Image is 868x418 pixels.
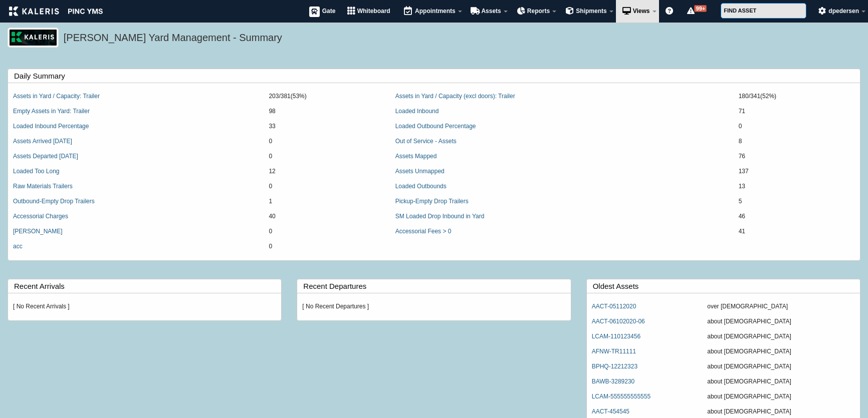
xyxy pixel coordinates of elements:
[264,89,390,104] td: 203/381(53%)
[13,213,68,220] a: Accessorial Charges
[264,149,390,164] td: 0
[264,104,390,119] td: 98
[264,239,390,254] td: 0
[264,224,390,239] td: 0
[576,8,606,15] span: Shipments
[64,31,855,48] h5: [PERSON_NAME] Yard Management - Summary
[13,138,72,145] a: Assets Arrived [DATE]
[734,164,860,179] td: 137
[734,179,860,194] td: 13
[592,333,640,340] a: LCAM-110123456
[702,374,860,389] td: about [DEMOGRAPHIC_DATA]
[481,8,501,15] span: Assets
[13,183,73,190] a: Raw Materials Trailers
[702,389,860,404] td: about [DEMOGRAPHIC_DATA]
[734,119,860,134] td: 0
[13,168,60,175] a: Loaded Too Long
[13,198,95,205] a: Outbound-Empty Drop Trailers
[264,134,390,149] td: 0
[302,303,369,310] em: [ No Recent Departures ]
[264,164,390,179] td: 12
[592,378,635,385] a: BAWB-3289230
[322,8,336,15] span: Gate
[694,5,707,12] span: 99+
[13,108,90,115] a: Empty Assets in Yard: Trailer
[395,168,445,175] a: Assets Unmapped
[734,209,860,224] td: 46
[264,119,390,134] td: 33
[702,329,860,344] td: about [DEMOGRAPHIC_DATA]
[264,194,390,209] td: 1
[592,408,629,415] a: AACT-454545
[702,344,860,359] td: about [DEMOGRAPHIC_DATA]
[14,69,860,83] label: Daily Summary
[734,194,860,209] td: 5
[9,7,103,16] img: kaleris_pinc-9d9452ea2abe8761a8e09321c3823821456f7e8afc7303df8a03059e807e3f55.png
[264,179,390,194] td: 0
[8,28,59,48] img: logo_pnc-prd.png
[593,279,860,293] label: Oldest Assets
[702,359,860,374] td: about [DEMOGRAPHIC_DATA]
[395,228,452,235] a: Accessorial Fees > 0
[592,318,645,325] a: AACT-06102020-06
[592,363,637,370] a: BPHQ-12212323
[395,93,515,100] a: Assets in Yard / Capacity (excl doors): Trailer
[303,279,570,293] label: Recent Departures
[14,279,281,293] label: Recent Arrivals
[13,228,63,235] a: [PERSON_NAME]
[264,209,390,224] td: 40
[828,8,859,15] span: dpedersen
[13,93,100,100] a: Assets in Yard / Capacity: Trailer
[527,8,550,15] span: Reports
[592,348,636,355] a: AFNW-TR11111
[734,224,860,239] td: 41
[702,299,860,314] td: over [DEMOGRAPHIC_DATA]
[395,138,457,145] a: Out of Service - Assets
[13,153,78,160] a: Assets Departed [DATE]
[395,123,476,130] a: Loaded Outbound Percentage
[13,123,89,130] a: Loaded Inbound Percentage
[734,134,860,149] td: 8
[734,149,860,164] td: 76
[415,8,456,15] span: Appointments
[721,3,806,19] input: FIND ASSET
[395,108,439,115] a: Loaded Inbound
[395,153,437,160] a: Assets Mapped
[357,8,390,15] span: Whiteboard
[395,213,485,220] a: SM Loaded Drop Inbound in Yard
[395,183,447,190] a: Loaded Outbounds
[592,303,636,310] a: AACT-05112020
[13,303,70,310] em: [ No Recent Arrivals ]
[702,314,860,329] td: about [DEMOGRAPHIC_DATA]
[734,104,860,119] td: 71
[633,8,650,15] span: Views
[395,198,469,205] a: Pickup-Empty Drop Trailers
[13,243,23,250] a: acc
[592,393,650,400] a: LCAM-555555555555
[734,89,860,104] td: 180/341(52%)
